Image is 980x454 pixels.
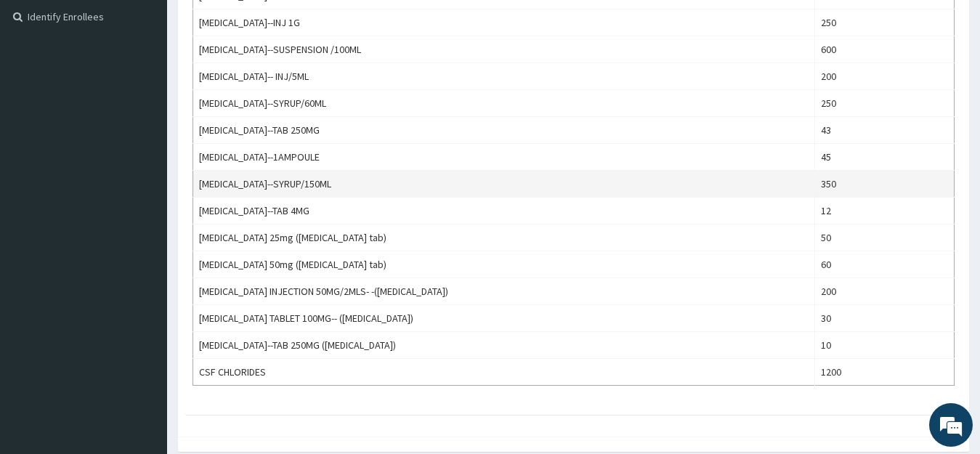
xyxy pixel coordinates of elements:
[814,63,955,90] td: 200
[814,224,955,251] td: 50
[814,251,955,278] td: 60
[193,9,815,36] td: [MEDICAL_DATA]--INJ 1G
[193,224,815,251] td: [MEDICAL_DATA] 25mg ([MEDICAL_DATA] tab)
[814,9,955,36] td: 250
[193,117,815,144] td: [MEDICAL_DATA]--TAB 250MG
[814,90,955,117] td: 250
[814,117,955,144] td: 43
[814,359,955,386] td: 1200
[814,171,955,198] td: 350
[84,135,201,282] span: We're online!
[238,7,273,42] div: Minimize live chat window
[193,144,815,171] td: [MEDICAL_DATA]--1AMPOULE
[193,251,815,278] td: [MEDICAL_DATA] 50mg ([MEDICAL_DATA] tab)
[814,305,955,332] td: 30
[814,198,955,224] td: 12
[814,144,955,171] td: 45
[193,63,815,90] td: [MEDICAL_DATA]-- INJ/5ML
[76,81,244,100] div: Chat with us now
[814,36,955,63] td: 600
[814,278,955,305] td: 200
[193,332,815,359] td: [MEDICAL_DATA]--TAB 250MG ([MEDICAL_DATA])
[193,36,815,63] td: [MEDICAL_DATA]--SUSPENSION /100ML
[193,171,815,198] td: [MEDICAL_DATA]--SYRUP/150ML
[814,332,955,359] td: 10
[193,305,815,332] td: [MEDICAL_DATA] TABLET 100MG-- ([MEDICAL_DATA])
[193,198,815,224] td: [MEDICAL_DATA]--TAB 4MG
[193,359,815,386] td: CSF CHLORIDES
[27,73,59,109] img: d_794563401_company_1708531726252_794563401
[7,301,277,352] textarea: Type your message and hit 'Enter'
[193,90,815,117] td: [MEDICAL_DATA]--SYRUP/60ML
[193,278,815,305] td: [MEDICAL_DATA] INJECTION 50MG/2MLS- -([MEDICAL_DATA])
